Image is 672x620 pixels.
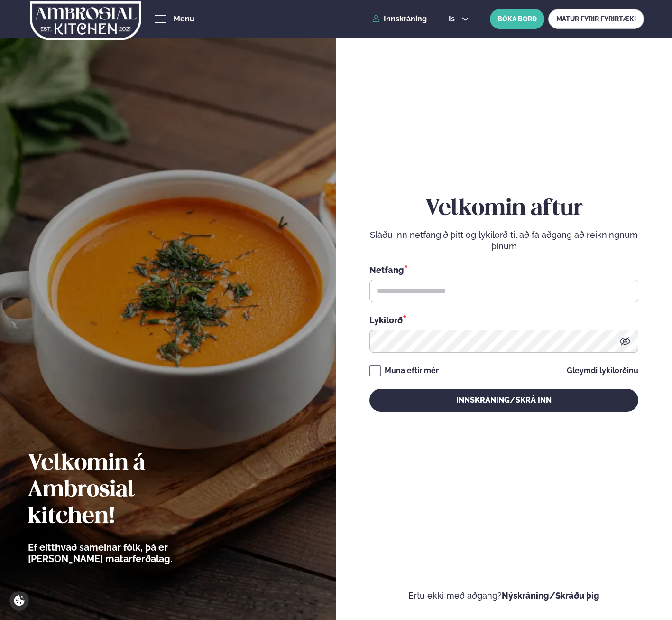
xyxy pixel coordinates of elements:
h2: Velkomin aftur [369,196,638,222]
img: logo [30,1,141,40]
a: MATUR FYRIR FYRIRTÆKI [548,9,644,29]
div: Lykilorð [369,314,638,326]
a: Gleymdi lykilorðinu [567,367,638,375]
p: Sláðu inn netfangið þitt og lykilorð til að fá aðgang að reikningnum þínum [369,229,638,252]
a: Innskráning [372,15,427,23]
p: Ef eitthvað sameinar fólk, þá er [PERSON_NAME] matarferðalag. [28,542,225,564]
button: Innskráning/Skrá inn [369,389,638,412]
button: BÓKA BORÐ [490,9,544,29]
p: Ertu ekki með aðgang? [364,590,644,601]
button: hamburger [155,13,166,25]
span: is [449,15,458,23]
h2: Velkomin á Ambrosial kitchen! [28,451,225,530]
a: Cookie settings [9,591,29,611]
button: is [441,15,477,23]
a: Nýskráning/Skráðu þig [502,591,599,601]
div: Netfang [369,263,638,276]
